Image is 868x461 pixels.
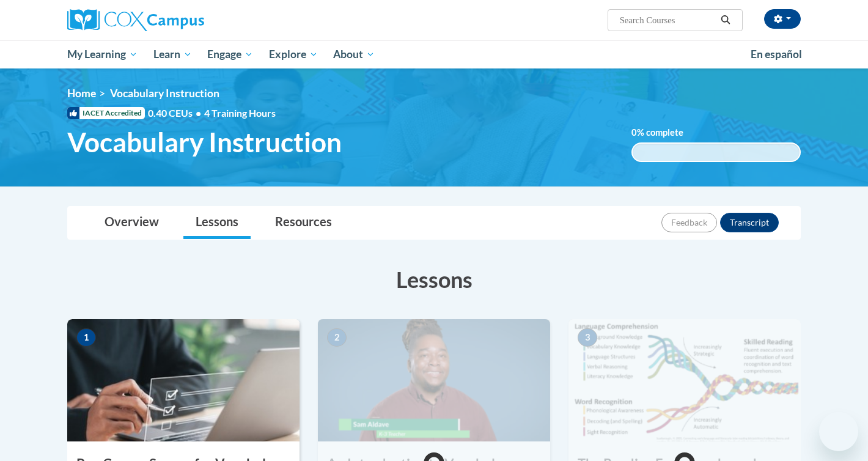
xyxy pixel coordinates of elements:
[76,328,96,347] span: 1
[207,47,253,62] span: Engage
[631,126,702,139] label: % complete
[743,42,810,67] a: En español
[661,213,717,232] button: Feedback
[716,13,735,28] button: Search
[67,47,138,62] span: My Learning
[67,319,300,441] img: Course Image
[49,40,819,68] div: Main menu
[67,87,96,100] a: Home
[269,47,318,62] span: Explore
[67,107,145,119] span: IACET Accredited
[327,328,347,347] span: 2
[578,328,597,347] span: 3
[261,40,326,68] a: Explore
[183,207,251,239] a: Lessons
[199,40,261,68] a: Engage
[568,319,801,441] img: Course Image
[204,107,276,119] span: 4 Training Hours
[145,40,200,68] a: Learn
[59,40,145,68] a: My Learning
[720,213,779,232] button: Transcript
[619,13,716,28] input: Search Courses
[67,126,342,158] span: Vocabulary Instruction
[148,106,204,120] span: 0.40 CEUs
[326,40,383,68] a: About
[110,87,219,100] span: Vocabulary Instruction
[318,319,550,441] img: Course Image
[263,207,344,239] a: Resources
[67,9,204,31] img: Cox Campus
[751,48,802,61] span: En español
[631,127,637,138] span: 0
[764,9,801,29] button: Account Settings
[92,207,171,239] a: Overview
[153,47,192,62] span: Learn
[67,264,801,295] h3: Lessons
[333,47,375,62] span: About
[196,107,201,119] span: •
[819,412,858,451] iframe: Button to launch messaging window
[67,9,300,31] a: Cox Campus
